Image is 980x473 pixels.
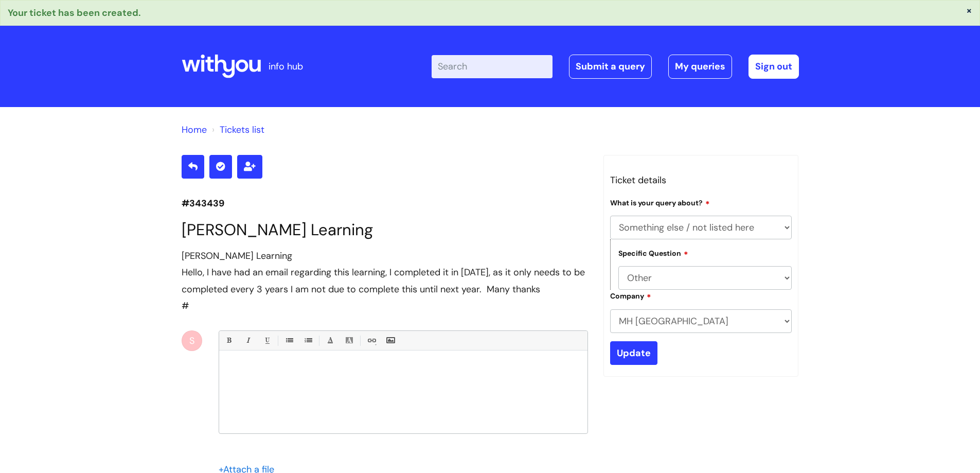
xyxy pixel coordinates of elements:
a: Italic (Ctrl-I) [241,334,254,347]
a: • Unordered List (Ctrl-Shift-7) [282,334,295,347]
a: Submit a query [569,55,652,78]
span: Hello, I have had an email regarding this learning, I completed it in [DATE], as it only needs to... [182,266,585,295]
li: Tickets list [209,121,264,138]
input: Update [610,341,657,365]
button: × [966,6,972,15]
p: info hub [269,58,303,75]
a: Bold (Ctrl-B) [222,334,235,347]
a: Insert Image... [384,334,397,347]
div: | - [432,55,799,78]
a: 1. Ordered List (Ctrl-Shift-8) [301,334,314,347]
label: Company [610,290,651,301]
p: #343439 [182,195,588,212]
h3: Ticket details [610,172,792,188]
label: Specific Question [618,248,688,258]
span: [PERSON_NAME] Learning [182,250,292,262]
div: # [182,248,588,314]
h1: [PERSON_NAME] Learning [182,220,588,239]
a: Font Color [324,334,336,347]
a: Link [365,334,378,347]
input: Search [432,55,553,78]
div: S [182,330,202,351]
a: My queries [668,55,732,78]
a: Sign out [749,55,799,78]
a: Home [182,124,207,136]
li: Solution home [182,121,207,138]
a: Underline(Ctrl-U) [260,334,273,347]
label: What is your query about? [610,197,710,207]
a: Tickets list [220,124,264,136]
a: Back Color [343,334,355,347]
